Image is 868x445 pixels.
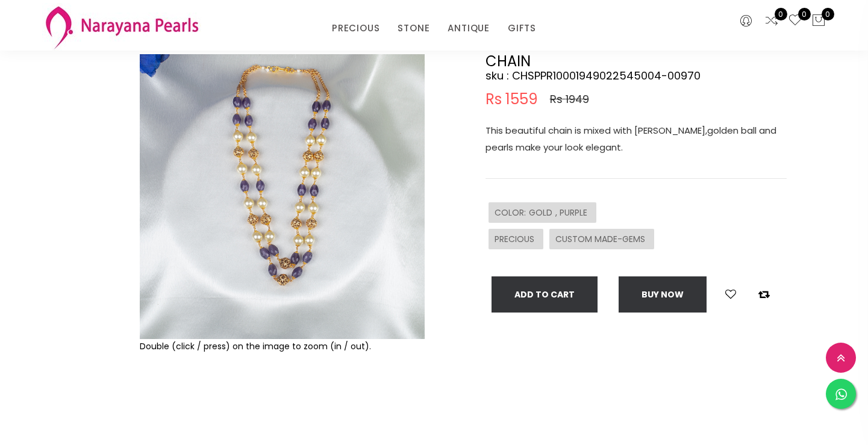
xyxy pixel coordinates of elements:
[798,8,811,20] span: 0
[775,8,787,20] span: 0
[448,19,490,37] a: ANTIQUE
[495,207,529,219] span: COLOR :
[555,233,648,245] span: CUSTOM MADE-GEMS
[755,287,773,302] button: Add to compare
[332,19,379,37] a: PRECIOUS
[555,207,590,219] span: , PURPLE
[550,92,589,107] span: Rs 1949
[788,13,802,29] a: 0
[486,69,787,83] h4: sku : CHSPPR10001949022545004-00970
[722,287,740,302] button: Add to wishlist
[529,207,555,219] span: GOLD
[486,54,787,69] h2: CHAIN
[811,13,826,29] button: 0
[486,92,538,107] span: Rs 1559
[140,54,425,339] img: Example
[495,233,537,245] span: PRECIOUS
[764,13,779,29] a: 0
[822,8,834,20] span: 0
[619,276,707,313] button: Buy now
[492,276,598,313] button: Add To Cart
[140,339,425,353] div: Double (click / press) on the image to zoom (in / out).
[508,19,536,37] a: GIFTS
[398,19,429,37] a: STONE
[486,122,787,156] p: This beautiful chain is mixed with [PERSON_NAME],golden ball and pearls make your look elegant.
